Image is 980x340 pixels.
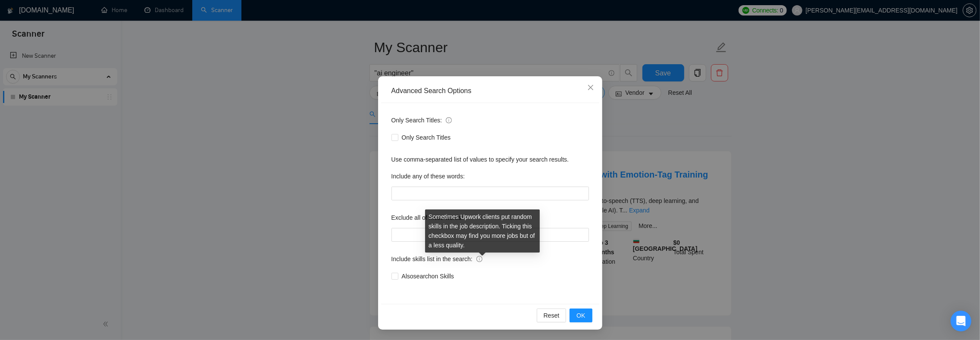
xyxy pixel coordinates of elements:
button: Reset [537,309,567,322]
span: info-circle [476,256,482,262]
span: Only Search Titles [398,133,454,142]
div: Open Intercom Messenger [951,311,971,331]
label: Exclude all of these words: [391,211,463,225]
div: Use comma-separated list of values to specify your search results. [391,155,589,164]
span: Only Search Titles: [391,115,452,125]
span: close [587,84,594,91]
span: Also search on Skills [398,271,457,281]
span: OK [576,311,585,320]
span: Include skills list in the search: [391,254,482,264]
div: Sometimes Upwork clients put random skills in the job description. Ticking this checkbox may find... [425,209,540,253]
span: info-circle [446,117,452,123]
label: Include any of these words: [391,169,465,183]
button: Close [579,76,602,100]
span: Reset [544,311,560,320]
div: Advanced Search Options [391,86,589,96]
button: OK [570,309,592,322]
